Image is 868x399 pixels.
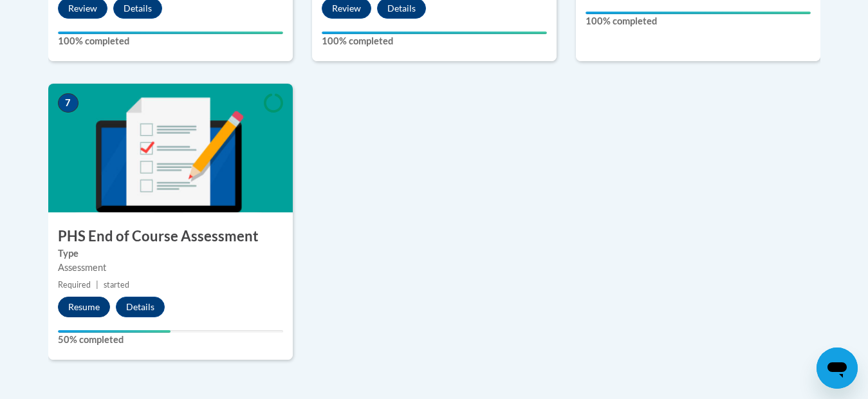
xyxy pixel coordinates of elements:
[48,227,293,246] h3: PHS End of Course Assessment
[58,280,91,290] span: Required
[58,93,78,113] span: 7
[48,84,293,212] img: Course Image
[586,14,811,28] label: 100% completed
[322,32,547,34] div: Your progress
[58,297,110,317] button: Resume
[322,34,547,48] label: 100% completed
[58,32,283,34] div: Your progress
[116,297,165,317] button: Details
[104,280,129,290] span: started
[96,280,98,290] span: |
[817,348,858,389] iframe: Button to launch messaging window
[58,261,283,275] div: Assessment
[58,330,171,333] div: Your progress
[58,333,283,347] label: 50% completed
[586,12,811,14] div: Your progress
[58,246,283,261] label: Type
[58,34,283,48] label: 100% completed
